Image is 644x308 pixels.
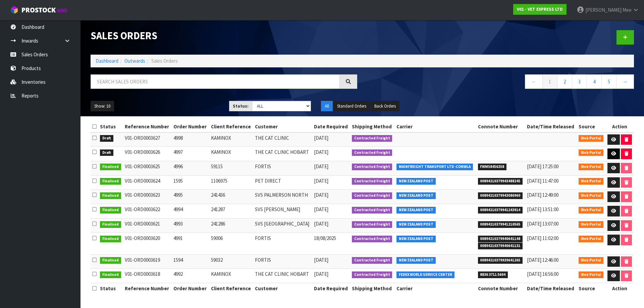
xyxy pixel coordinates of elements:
span: Contracted Freight [352,192,392,199]
span: NEW ZEALAND POST [396,192,436,199]
button: Show: 10 [91,101,114,112]
span: Finalised [100,207,121,213]
span: ProStock [21,6,56,14]
span: Draft [100,149,113,156]
th: Date/Time Released [525,121,577,132]
td: 4994 [172,204,209,219]
th: Date/Time Released [525,283,577,294]
nav: Page navigation [367,74,634,91]
td: FORTIS [253,161,312,175]
th: Action [605,283,634,294]
input: Search sales orders [91,74,340,89]
a: 4 [587,74,602,89]
a: 3 [572,74,587,89]
td: 59032 [209,254,254,269]
button: All [321,101,333,112]
td: V01-ORD0003622 [123,204,172,219]
span: NEW ZEALAND POST [396,178,436,185]
td: V01-ORD0003623 [123,190,172,204]
a: Outwards [124,58,145,64]
a: → [616,74,634,89]
a: 1 [542,74,557,89]
span: Finalised [100,257,121,264]
span: [DATE] [314,149,328,155]
span: [PERSON_NAME] [585,7,622,13]
td: V01-ORD0003625 [123,161,172,175]
span: [DATE] [314,257,328,263]
td: THE CAT CLINIC HOBART [253,269,312,283]
span: Contracted Freight [352,149,392,156]
span: [DATE] [314,135,328,141]
span: Sales Orders [151,58,178,64]
span: Web Portal [579,164,603,170]
span: [DATE] 12:49:00 [527,192,558,198]
span: [DATE] [314,206,328,212]
td: V01-ORD0003620 [123,233,172,254]
td: 1106975 [209,175,254,190]
strong: V01 - VET EXPRESS LTD [517,6,563,12]
td: KAMINOX [209,132,254,147]
span: MAINFREIGHT TRANSPORT LTD -CONWLA [396,164,473,170]
span: Finalised [100,192,121,199]
th: Action [605,121,634,132]
strong: Status: [233,103,249,109]
span: 00894210379940641148 [478,236,523,242]
a: 5 [601,74,616,89]
td: 59006 [209,233,254,254]
td: V01-ORD0003619 [123,254,172,269]
th: Date Required [312,121,350,132]
span: Web Portal [579,207,603,213]
span: Contracted Freight [352,221,392,228]
span: Web Portal [579,271,603,278]
span: Finalised [100,164,121,170]
span: [DATE] 11:02:00 [527,235,558,241]
th: Customer [253,121,312,132]
td: V01-ORD0003627 [123,132,172,147]
span: Web Portal [579,192,603,199]
span: [DATE] 17:25:00 [527,163,558,170]
span: Finalised [100,271,121,278]
span: [DATE] 16:56:00 [527,271,558,277]
td: 4991 [172,233,209,254]
span: 8836 3711 5604 [478,271,508,278]
span: [DATE] 12:46:00 [527,257,558,263]
a: ← [525,74,543,89]
td: 1595 [172,175,209,190]
span: Contracted Freight [352,236,392,242]
a: Dashboard [96,58,118,64]
span: NEW ZEALAND POST [396,257,436,264]
span: 00894210379939641265 [478,257,523,264]
td: V01-ORD0003618 [123,269,172,283]
span: [DATE] [314,163,328,170]
button: Back Orders [371,101,399,112]
span: [DATE] [314,271,328,277]
span: 00894210379941210565 [478,221,523,228]
td: V01-ORD0003624 [123,175,172,190]
td: SVS [PERSON_NAME] [253,204,312,219]
td: KAMINOX [209,147,254,161]
span: [DATE] [314,178,328,184]
td: V01-ORD0003626 [123,147,172,161]
span: Contracted Freight [352,257,392,264]
th: Source [577,121,605,132]
th: Date Required [312,283,350,294]
span: NEW ZEALAND POST [396,236,436,242]
span: NEW ZEALAND POST [396,207,436,213]
span: Draft [100,135,113,142]
th: Client Reference [209,283,254,294]
th: Reference Number [123,121,172,132]
h1: Sales Orders [91,30,357,41]
span: [DATE] 13:51:00 [527,206,558,212]
td: 4993 [172,219,209,233]
span: NEW ZEALAND POST [396,221,436,228]
span: [DATE] 11:47:00 [527,178,558,184]
span: Web Portal [579,221,603,228]
td: 4995 [172,190,209,204]
td: SVS PALMERSON NORTH [253,190,312,204]
td: FORTIS [253,254,312,269]
a: 2 [557,74,572,89]
td: KAMINOX [209,269,254,283]
img: cube-alt.png [10,6,18,14]
td: 4998 [172,132,209,147]
td: 59115 [209,161,254,175]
